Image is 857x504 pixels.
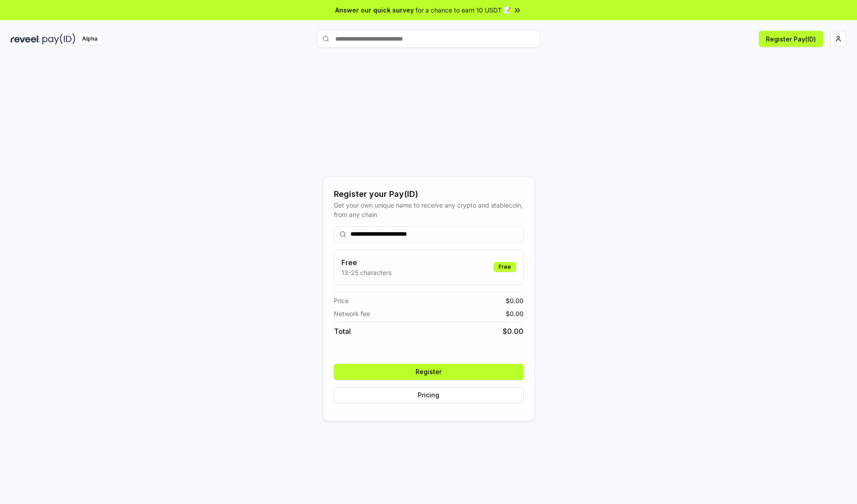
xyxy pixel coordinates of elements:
[341,268,391,277] p: 13-25 characters
[506,309,524,318] span: $ 0.00
[335,5,414,15] span: Answer our quick survey
[416,5,511,15] span: for a chance to earn 10 USDT 📝
[42,33,75,45] img: pay_id
[77,33,102,45] div: Alpha
[334,364,524,380] button: Register
[334,387,524,403] button: Pricing
[759,31,823,47] button: Register Pay(ID)
[494,262,516,272] div: Free
[341,257,391,268] h3: Free
[334,309,370,318] span: Network fee
[503,326,524,337] span: $ 0.00
[334,326,351,337] span: Total
[11,33,41,45] img: reveel_dark
[334,188,524,200] div: Register your Pay(ID)
[334,296,349,305] span: Price
[506,296,524,305] span: $ 0.00
[334,200,524,219] div: Get your own unique name to receive any crypto and stablecoin, from any chain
